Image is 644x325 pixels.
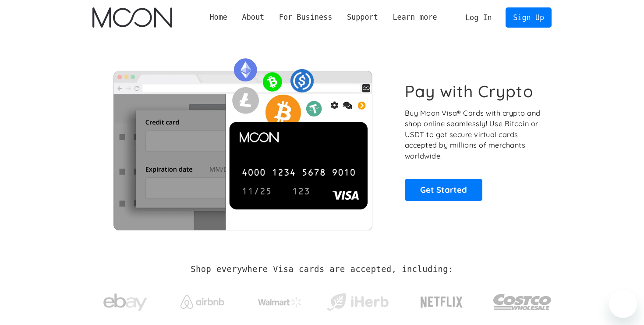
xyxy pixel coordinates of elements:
div: Learn more [393,12,437,23]
a: Costco [493,277,552,323]
a: Netflix [403,283,481,318]
div: About [242,12,265,23]
a: ebay [92,280,158,321]
h2: Shop everywhere Visa cards are accepted, including: [191,265,453,274]
a: Walmart [248,288,313,312]
img: Moon Cards let you spend your crypto anywhere Visa is accepted. [92,52,393,230]
img: Netflix [420,291,464,313]
a: Sign Up [506,7,551,27]
p: Buy Moon Visa® Cards with crypto and shop online seamlessly! Use Bitcoin or USDT to get secure vi... [405,108,542,162]
a: Get Started [405,179,482,201]
div: About [235,12,272,23]
div: Learn more [386,12,445,23]
div: For Business [279,12,332,23]
a: home [92,7,172,28]
img: Airbnb [180,295,224,309]
a: Home [202,12,235,23]
img: Moon Logo [92,7,172,28]
iframe: Button to launch messaging window [609,290,637,318]
a: iHerb [325,282,390,318]
a: Airbnb [170,286,235,313]
h1: Pay with Crypto [405,81,534,101]
a: Log In [458,8,499,27]
img: ebay [103,289,147,316]
div: Support [340,12,385,23]
img: Walmart [258,297,302,307]
img: iHerb [325,291,390,314]
div: For Business [272,12,340,23]
div: Support [347,12,378,23]
img: Costco [493,286,552,318]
